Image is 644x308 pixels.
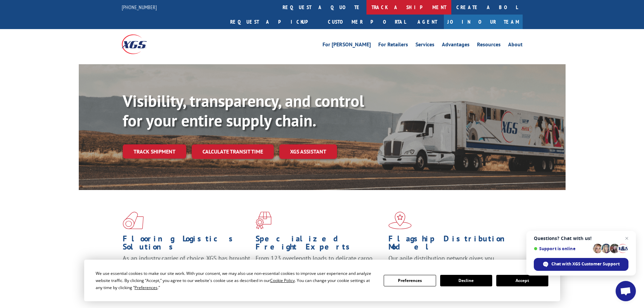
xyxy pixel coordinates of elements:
span: Our agile distribution network gives you nationwide inventory management on demand. [388,254,513,270]
h1: Flagship Distribution Model [388,235,516,254]
h1: Specialized Freight Experts [256,235,383,254]
button: Accept [496,275,548,286]
a: Agent [411,15,444,29]
button: Preferences [384,275,436,286]
span: Questions? Chat with us! [534,236,628,241]
a: Services [415,42,434,49]
div: We use essential cookies to make our site work. With your consent, we may also use non-essential ... [96,270,376,291]
a: [PHONE_NUMBER] [122,4,157,10]
span: Preferences [135,285,158,290]
a: Calculate transit time [192,144,274,159]
h1: Flooring Logistics Solutions [123,235,251,254]
p: From 123 overlength loads to delicate cargo, our experienced staff knows the best way to move you... [256,254,383,284]
a: Request a pickup [225,15,323,29]
img: xgs-icon-focused-on-flooring-red [256,212,271,229]
a: For [PERSON_NAME] [323,42,371,49]
img: xgs-icon-total-supply-chain-intelligence-red [123,212,144,229]
span: Chat with XGS Customer Support [551,261,620,267]
a: For Retailers [378,42,408,49]
span: Support is online [534,246,591,251]
a: Customer Portal [323,15,411,29]
span: Chat with XGS Customer Support [534,258,628,271]
a: Resources [477,42,501,49]
a: Join Our Team [444,15,523,29]
a: Open chat [616,281,636,301]
button: Decline [440,275,492,286]
span: As an industry carrier of choice, XGS has brought innovation and dedication to flooring logistics... [123,254,250,278]
b: Visibility, transparency, and control for your entire supply chain. [123,90,364,131]
a: About [508,42,523,49]
div: Cookie Consent Prompt [84,260,560,301]
img: xgs-icon-flagship-distribution-model-red [388,212,412,229]
a: Advantages [442,42,470,49]
a: XGS ASSISTANT [279,144,337,159]
a: Track shipment [123,144,186,159]
span: Cookie Policy [270,278,295,283]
